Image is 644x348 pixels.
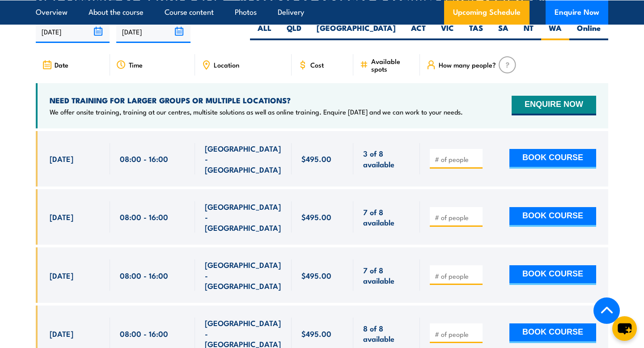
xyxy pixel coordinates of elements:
[301,270,331,280] span: $495.00
[433,23,462,40] label: VIC
[509,323,596,343] button: BOOK COURSE
[491,23,516,40] label: SA
[309,23,403,40] label: [GEOGRAPHIC_DATA]
[363,207,410,228] span: 7 of 8 available
[435,272,479,280] input: # of people
[301,212,331,222] span: $495.00
[250,23,279,40] label: ALL
[50,153,73,164] span: [DATE]
[435,330,479,339] input: # of people
[120,270,168,280] span: 08:00 - 16:00
[363,148,410,169] span: 3 of 8 available
[129,61,143,68] span: Time
[205,259,282,291] span: [GEOGRAPHIC_DATA] - [GEOGRAPHIC_DATA]
[50,212,73,222] span: [DATE]
[363,323,410,344] span: 8 of 8 available
[541,23,569,40] label: WA
[116,20,190,43] input: To date
[509,207,596,227] button: BOOK COURSE
[509,149,596,169] button: BOOK COURSE
[214,61,239,68] span: Location
[50,95,463,105] h4: NEED TRAINING FOR LARGER GROUPS OR MULTIPLE LOCATIONS?
[363,265,410,286] span: 7 of 8 available
[435,213,479,222] input: # of people
[516,23,541,40] label: NT
[301,153,331,164] span: $495.00
[205,143,282,174] span: [GEOGRAPHIC_DATA] - [GEOGRAPHIC_DATA]
[120,212,168,222] span: 08:00 - 16:00
[50,270,73,280] span: [DATE]
[512,96,596,115] button: ENQUIRE NOW
[569,23,608,40] label: Online
[120,153,168,164] span: 08:00 - 16:00
[120,328,168,339] span: 08:00 - 16:00
[301,328,331,339] span: $495.00
[612,316,637,341] button: chat-button
[50,328,73,339] span: [DATE]
[435,155,479,164] input: # of people
[205,201,282,233] span: [GEOGRAPHIC_DATA] - [GEOGRAPHIC_DATA]
[55,61,68,68] span: Date
[403,23,433,40] label: ACT
[310,61,324,68] span: Cost
[509,265,596,285] button: BOOK COURSE
[50,107,463,116] p: We offer onsite training, training at our centres, multisite solutions as well as online training...
[36,20,110,43] input: From date
[371,57,414,72] span: Available spots
[462,23,491,40] label: TAS
[439,61,496,68] span: How many people?
[279,23,309,40] label: QLD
